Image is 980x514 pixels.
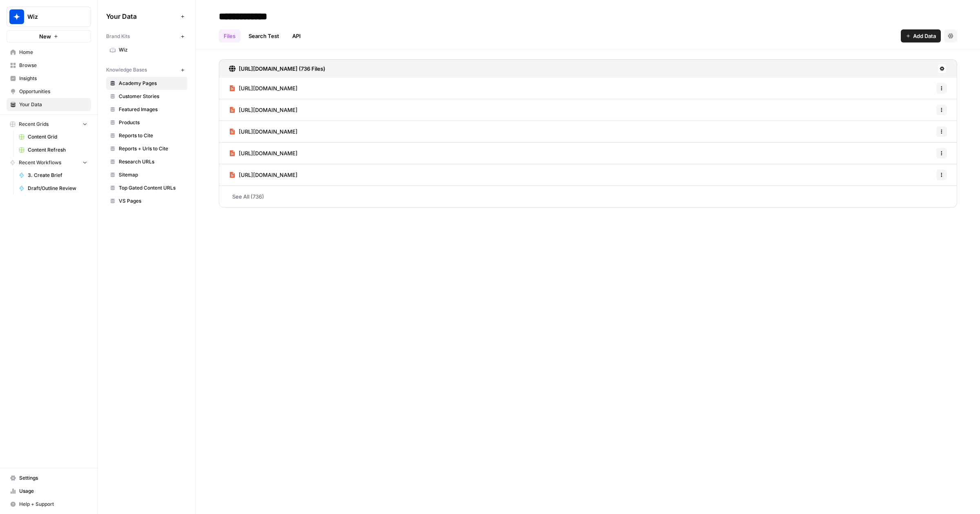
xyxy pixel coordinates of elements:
[15,143,91,156] a: Content Refresh
[7,30,91,42] button: New
[219,186,957,207] a: See All (736)
[229,143,298,164] a: [URL][DOMAIN_NAME]
[119,80,184,87] span: Academy Pages
[7,498,91,511] button: Help + Support
[7,85,91,98] a: Opportunities
[106,33,130,40] span: Brand Kits
[119,46,184,54] span: Wiz
[239,149,298,157] span: [URL][DOMAIN_NAME]
[15,169,91,182] a: 3. Create Brief
[229,60,325,78] a: [URL][DOMAIN_NAME] (736 Files)
[19,159,61,166] span: Recent Workflows
[229,78,298,99] a: [URL][DOMAIN_NAME]
[7,118,91,130] button: Recent Grids
[7,98,91,111] a: Your Data
[119,184,184,192] span: Top Gated Content URLs
[901,29,941,42] button: Add Data
[15,182,91,195] a: Draft/Outline Review
[7,7,91,27] button: Workspace: Wiz
[7,156,91,169] button: Recent Workflows
[106,168,187,181] a: Sitemap
[7,46,91,59] a: Home
[229,99,298,121] a: [URL][DOMAIN_NAME]
[7,485,91,498] a: Usage
[106,142,187,155] a: Reports + Urls to Cite
[19,101,87,108] span: Your Data
[19,62,87,69] span: Browse
[287,29,306,42] a: API
[106,11,178,21] span: Your Data
[119,132,184,139] span: Reports to Cite
[913,32,936,40] span: Add Data
[28,146,87,154] span: Content Refresh
[239,171,298,179] span: [URL][DOMAIN_NAME]
[219,29,240,42] a: Files
[106,43,187,56] a: Wiz
[239,84,298,92] span: [URL][DOMAIN_NAME]
[119,158,184,165] span: Research URLs
[106,194,187,208] a: VS Pages
[244,29,284,42] a: Search Test
[19,487,87,495] span: Usage
[119,93,184,100] span: Customer Stories
[15,130,91,143] a: Content Grid
[19,75,87,82] span: Insights
[229,164,298,185] a: [URL][DOMAIN_NAME]
[119,197,184,205] span: VS Pages
[19,49,87,56] span: Home
[106,155,187,168] a: Research URLs
[19,121,49,128] span: Recent Grids
[239,65,325,73] h3: [URL][DOMAIN_NAME] (736 Files)
[19,474,87,482] span: Settings
[106,77,187,90] a: Academy Pages
[7,59,91,72] a: Browse
[106,116,187,129] a: Products
[119,119,184,126] span: Products
[106,66,147,74] span: Knowledge Bases
[229,121,298,142] a: [URL][DOMAIN_NAME]
[7,472,91,485] a: Settings
[119,106,184,113] span: Featured Images
[106,90,187,103] a: Customer Stories
[7,72,91,85] a: Insights
[239,127,298,136] span: [URL][DOMAIN_NAME]
[19,88,87,95] span: Opportunities
[19,501,87,508] span: Help + Support
[119,171,184,179] span: Sitemap
[106,129,187,142] a: Reports to Cite
[28,185,87,192] span: Draft/Outline Review
[119,145,184,152] span: Reports + Urls to Cite
[239,106,298,114] span: [URL][DOMAIN_NAME]
[28,133,87,141] span: Content Grid
[106,181,187,194] a: Top Gated Content URLs
[28,172,87,179] span: 3. Create Brief
[9,9,24,24] img: Wiz Logo
[106,103,187,116] a: Featured Images
[27,13,77,21] span: Wiz
[39,32,51,40] span: New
